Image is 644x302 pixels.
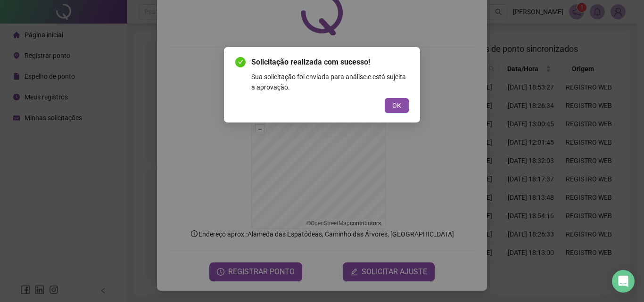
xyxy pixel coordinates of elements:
[251,57,409,68] span: Solicitação realizada com sucesso!
[385,98,409,113] button: OK
[235,57,246,67] span: check-circle
[612,270,635,293] div: Open Intercom Messenger
[251,72,409,92] div: Sua solicitação foi enviada para análise e está sujeita a aprovação.
[392,100,401,111] span: OK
